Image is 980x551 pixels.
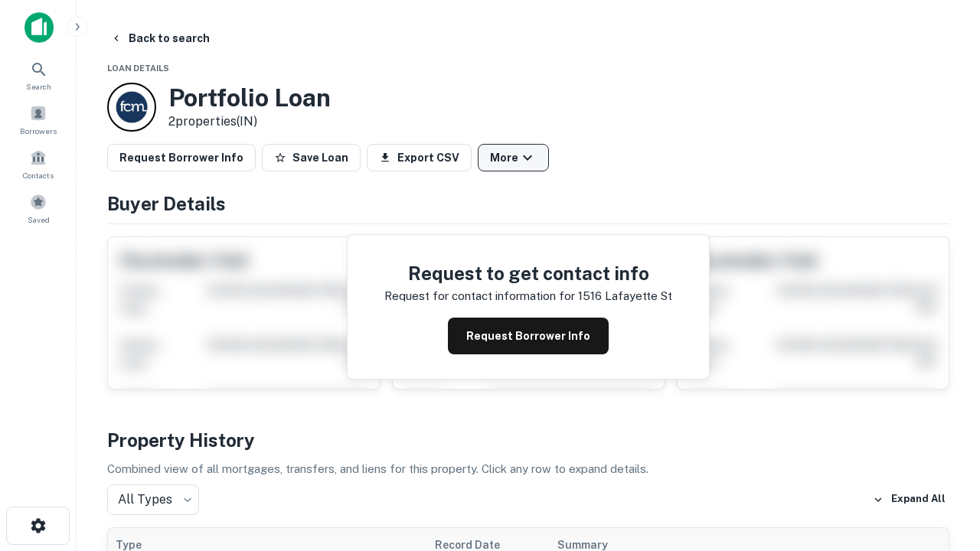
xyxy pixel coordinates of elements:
p: 2 properties (IN) [168,112,331,131]
span: Borrowers [20,125,57,137]
button: Export CSV [367,144,472,171]
button: Request Borrower Info [448,318,609,354]
a: Search [5,54,72,96]
button: Back to search [104,24,216,52]
p: 1516 lafayette st [578,287,672,305]
span: Saved [28,214,50,226]
span: Contacts [23,169,54,181]
h4: Request to get contact info [384,259,672,287]
h3: Portfolio Loan [168,83,331,112]
button: Request Borrower Info [107,144,256,171]
span: Loan Details [107,64,169,73]
span: Search [26,80,51,93]
p: Combined view of all mortgages, transfers, and liens for this property. Click any row to expand d... [107,460,949,478]
h4: Buyer Details [107,190,949,217]
iframe: Chat Widget [903,380,980,453]
h4: Property History [107,426,949,454]
button: Save Loan [262,144,361,171]
button: More [478,144,549,171]
a: Saved [5,187,72,229]
img: capitalize-icon.png [24,12,54,43]
button: Expand All [869,488,949,511]
div: All Types [107,484,199,515]
p: Request for contact information for [384,287,575,305]
a: Borrowers [5,99,72,140]
a: Contacts [5,143,72,184]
